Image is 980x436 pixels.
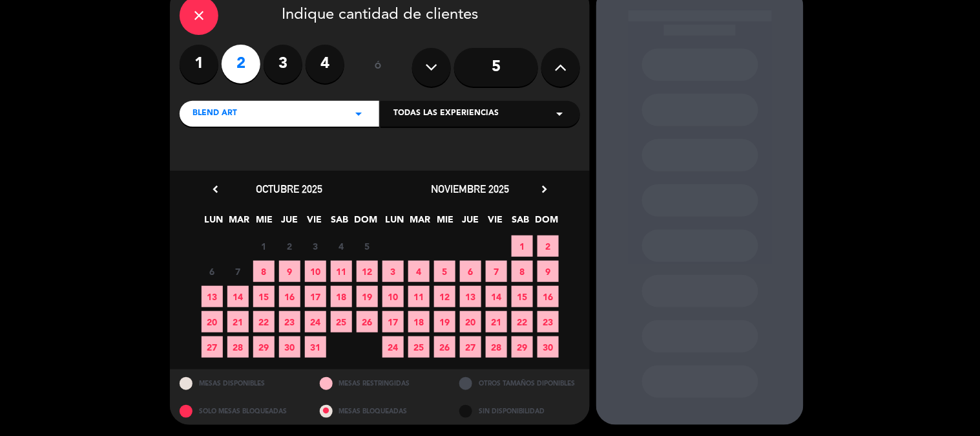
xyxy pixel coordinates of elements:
div: MESAS BLOQUEADAS [310,397,450,425]
span: 10 [382,286,404,307]
span: DOM [355,212,376,234]
span: JUE [279,212,300,234]
span: 4 [408,261,430,282]
span: 3 [305,235,326,257]
span: 12 [357,261,378,282]
span: SAB [510,212,532,234]
span: 22 [512,311,533,332]
span: 21 [486,311,507,332]
span: 6 [460,261,481,282]
span: 21 [227,311,249,332]
span: 2 [537,235,559,257]
span: 30 [537,336,559,358]
span: 20 [202,311,223,332]
span: 8 [512,261,533,282]
span: VIE [304,212,326,234]
i: close [191,8,207,23]
span: 8 [253,261,275,282]
span: 18 [331,286,352,307]
span: 12 [434,286,455,307]
span: 7 [227,261,249,282]
span: 15 [512,286,533,307]
span: 13 [460,286,481,307]
span: 16 [279,286,300,307]
span: 26 [357,311,378,332]
span: LUN [203,212,225,234]
label: 1 [180,45,218,83]
span: 27 [460,336,481,358]
span: 24 [382,336,404,358]
span: 11 [331,261,352,282]
span: 6 [202,261,223,282]
span: JUE [460,212,481,234]
span: 5 [357,235,378,257]
i: chevron_right [537,182,551,196]
span: 9 [279,261,300,282]
span: 13 [202,286,223,307]
span: 29 [512,336,533,358]
span: MIE [435,212,456,234]
div: OTROS TAMAÑOS DIPONIBLES [450,369,590,397]
label: 2 [222,45,260,83]
span: MAR [229,212,250,234]
span: 30 [279,336,300,358]
span: 18 [408,311,430,332]
span: 11 [408,286,430,307]
span: MAR [410,212,431,234]
span: 9 [537,261,559,282]
div: SOLO MESAS BLOQUEADAS [170,397,310,425]
span: 16 [537,286,559,307]
div: MESAS DISPONIBLES [170,369,310,397]
span: 28 [486,336,507,358]
span: 29 [253,336,275,358]
span: 25 [331,311,352,332]
span: 27 [202,336,223,358]
span: 7 [486,261,507,282]
span: 17 [382,311,404,332]
span: 1 [512,235,533,257]
span: 19 [357,286,378,307]
span: 24 [305,311,326,332]
div: MESAS RESTRINGIDAS [310,369,450,397]
span: 14 [227,286,249,307]
span: 26 [434,336,455,358]
span: 23 [279,311,300,332]
span: 20 [460,311,481,332]
span: BLEND ART [193,107,237,120]
div: ó [357,45,399,90]
span: noviembre 2025 [432,182,510,195]
span: 1 [253,235,275,257]
span: octubre 2025 [256,182,323,195]
span: 23 [537,311,559,332]
span: 28 [227,336,249,358]
span: 15 [253,286,275,307]
span: 10 [305,261,326,282]
span: LUN [384,212,406,234]
span: 31 [305,336,326,358]
i: arrow_drop_down [351,106,366,122]
span: 5 [434,261,455,282]
span: 2 [279,235,300,257]
span: DOM [536,212,557,234]
span: MIE [254,212,275,234]
span: 19 [434,311,455,332]
i: chevron_left [209,182,222,196]
span: 22 [253,311,275,332]
span: Todas las experiencias [393,107,499,120]
i: arrow_drop_down [552,106,567,122]
label: 3 [264,45,302,83]
span: 14 [486,286,507,307]
span: VIE [485,212,506,234]
label: 4 [306,45,344,83]
span: 3 [382,261,404,282]
span: 25 [408,336,430,358]
span: 4 [331,235,352,257]
div: SIN DISPONIBILIDAD [450,397,590,425]
span: SAB [329,212,351,234]
span: 17 [305,286,326,307]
